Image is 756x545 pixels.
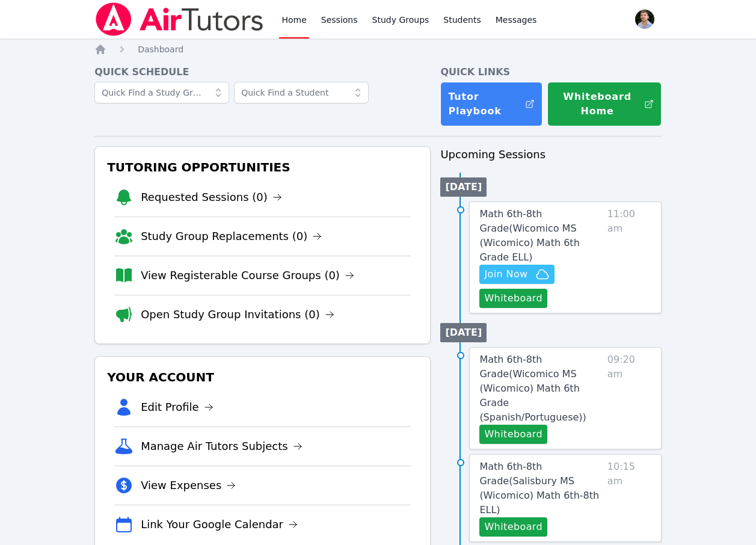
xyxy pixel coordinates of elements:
span: Messages [496,14,537,26]
a: Math 6th-8th Grade(Salisbury MS (Wicomico) Math 6th-8th ELL) [479,460,602,517]
span: 09:20 am [607,353,651,444]
button: Whiteboard [479,289,547,308]
span: Math 6th-8th Grade ( Wicomico MS (Wicomico) Math 6th Grade (Spanish/Portuguese) ) [479,354,586,423]
span: Join Now [484,267,527,282]
a: Study Group Replacements (0) [141,228,322,245]
h3: Your Account [105,366,420,388]
li: [DATE] [440,177,487,197]
span: Math 6th-8th Grade ( Salisbury MS (Wicomico) Math 6th-8th ELL ) [479,461,599,516]
a: Dashboard [138,43,183,55]
a: Math 6th-8th Grade(Wicomico MS (Wicomico) Math 6th Grade (Spanish/Portuguese)) [479,353,602,425]
span: Math 6th-8th Grade ( Wicomico MS (Wicomico) Math 6th Grade ELL ) [479,208,579,263]
button: Whiteboard [479,425,547,444]
a: Open Study Group Invitations (0) [141,306,334,323]
img: Air Tutors [94,2,265,36]
button: Whiteboard Home [547,82,662,126]
a: Edit Profile [141,399,214,416]
h4: Quick Schedule [94,65,431,79]
a: View Expenses [141,477,236,494]
a: View Registerable Course Groups (0) [141,267,354,284]
a: Link Your Google Calendar [141,516,298,533]
input: Quick Find a Student [234,82,369,103]
button: Whiteboard [479,517,547,537]
a: Requested Sessions (0) [141,189,282,206]
h3: Upcoming Sessions [440,146,662,163]
span: Dashboard [138,45,183,54]
span: 10:15 am [607,460,651,537]
span: 11:00 am [607,207,651,308]
a: Manage Air Tutors Subjects [141,438,303,455]
a: Math 6th-8th Grade(Wicomico MS (Wicomico) Math 6th Grade ELL) [479,207,602,265]
nav: Breadcrumb [94,43,662,55]
h4: Quick Links [440,65,662,79]
button: Join Now [479,265,554,284]
li: [DATE] [440,323,487,342]
a: Tutor Playbook [440,82,542,126]
h3: Tutoring Opportunities [105,156,420,178]
input: Quick Find a Study Group [94,82,229,103]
